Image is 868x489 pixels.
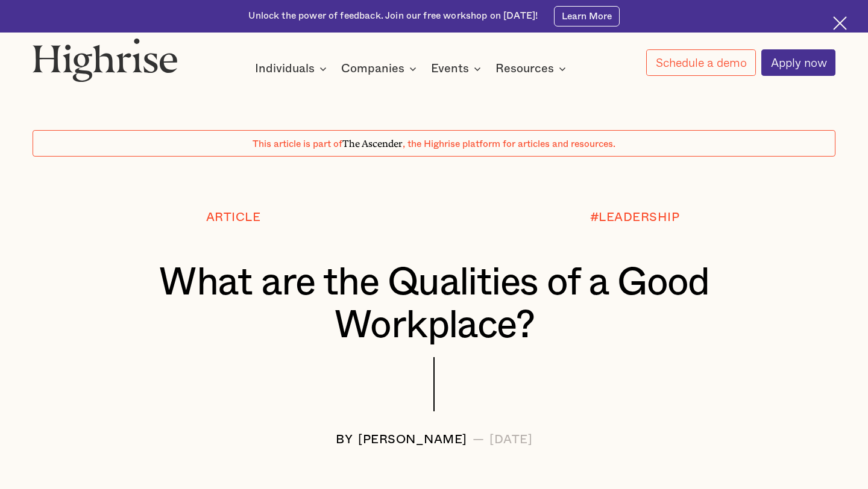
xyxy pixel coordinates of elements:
[473,433,485,446] div: —
[341,61,420,76] div: Companies
[403,139,615,149] span: , the Highrise platform for articles and resources.
[495,61,554,76] div: Resources
[646,49,755,76] a: Schedule a demo
[253,139,342,149] span: This article is part of
[255,61,330,76] div: Individuals
[590,211,680,224] div: #LEADERSHIP
[33,38,178,82] img: Highrise logo
[336,433,353,446] div: BY
[342,136,403,148] span: The Ascender
[833,16,847,30] img: Cross icon
[255,61,315,76] div: Individuals
[206,211,261,224] div: Article
[341,61,404,76] div: Companies
[761,49,835,76] a: Apply now
[489,433,532,446] div: [DATE]
[431,61,469,76] div: Events
[554,6,619,27] a: Learn More
[358,433,467,446] div: [PERSON_NAME]
[248,10,538,22] div: Unlock the power of feedback. Join our free workshop on [DATE]!
[495,61,570,76] div: Resources
[66,262,802,347] h1: What are the Qualities of a Good Workplace?
[431,61,485,76] div: Events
